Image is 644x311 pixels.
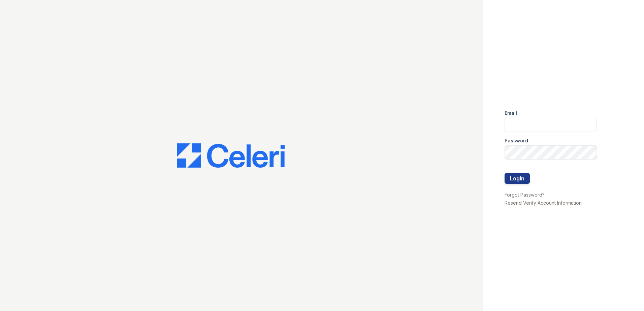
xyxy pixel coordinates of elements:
[505,173,530,184] button: Login
[177,143,285,168] img: CE_Logo_Blue-a8612792a0a2168367f1c8372b55b34899dd931a85d93a1a3d3e32e68fde9ad4.png
[505,137,528,144] label: Password
[505,192,545,198] a: Forgot Password?
[505,200,582,206] a: Resend Verify Account Information
[505,110,517,116] label: Email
